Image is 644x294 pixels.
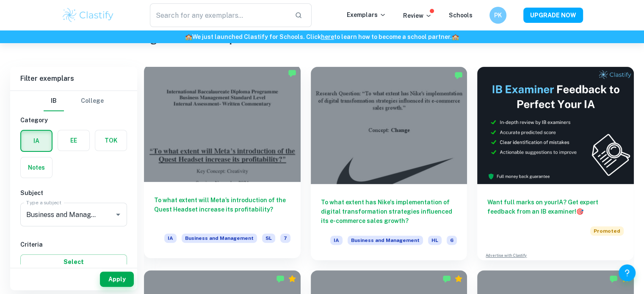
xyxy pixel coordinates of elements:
[288,69,296,77] img: Marked
[26,199,61,206] label: Type a subject
[447,236,457,245] span: 6
[185,33,192,40] span: 🏫
[576,208,583,215] span: 🎯
[280,234,290,243] span: 7
[449,12,473,19] a: Schools
[20,115,127,125] h6: Category
[330,236,343,245] span: IA
[523,8,583,23] button: UPGRADE NOW
[477,67,634,260] a: Want full marks on yourIA? Get expert feedback from an IB examiner!PromotedAdvertise with Clastify
[164,234,177,243] span: IA
[154,195,290,223] h6: To what extent will Meta’s introduction of the Quest Headset increase its profitability?
[348,236,423,245] span: Business and Management
[21,131,52,151] button: IA
[321,198,457,225] h6: To what extent has Nike's implementation of digital transformation strategies influenced its e-co...
[493,11,503,20] h6: PK
[150,3,288,27] input: Search for any exemplars...
[321,33,334,40] a: here
[95,130,127,151] button: TOK
[61,7,115,24] img: Clastify logo
[81,91,104,111] button: College
[347,10,386,19] p: Exemplars
[487,198,624,216] h6: Want full marks on your IA ? Get expert feedback from an IB examiner!
[21,157,52,178] button: Notes
[10,67,137,91] h6: Filter exemplars
[403,11,432,20] p: Review
[452,33,459,40] span: 🏫
[428,236,442,245] span: HL
[262,234,275,243] span: SL
[20,240,127,249] h6: Criteria
[486,253,527,258] a: Advertise with Clastify
[44,91,104,111] div: Filter type choice
[442,275,451,283] img: Marked
[454,71,463,80] img: Marked
[2,32,642,41] h6: We just launched Clastify for Schools. Click to learn how to become a school partner.
[20,254,127,269] button: Select
[454,275,463,283] div: Premium
[20,188,127,198] h6: Subject
[619,264,636,281] button: Help and Feedback
[44,91,64,111] button: IB
[144,67,301,260] a: To what extent will Meta’s introduction of the Quest Headset increase its profitability?IABusines...
[311,67,467,260] a: To what extent has Nike's implementation of digital transformation strategies influenced its e-co...
[112,209,124,220] button: Open
[276,275,285,283] img: Marked
[489,7,506,24] button: PK
[288,275,296,283] div: Premium
[58,130,89,151] button: EE
[182,234,257,243] span: Business and Management
[609,275,618,283] img: Marked
[100,272,134,287] button: Apply
[477,67,634,184] img: Thumbnail
[590,226,624,236] span: Promoted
